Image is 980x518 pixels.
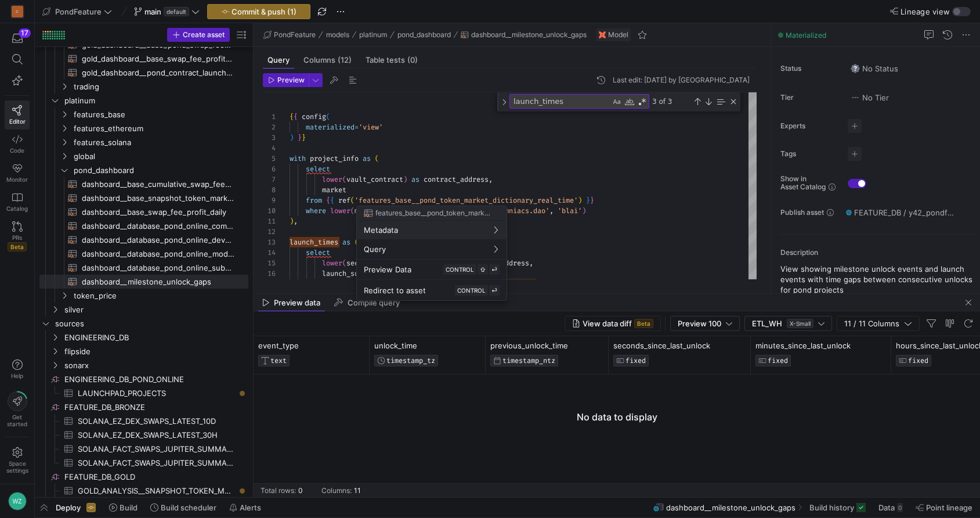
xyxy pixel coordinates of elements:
span: Metadata [364,225,398,235]
span: ⏎ [491,266,497,273]
span: Preview Data [364,265,411,274]
span: CONTROL [457,287,486,294]
span: ⇧ [480,266,486,273]
span: features_base__pond_token_market_dictionary_real_time [375,209,493,217]
span: CONTROL [446,266,474,273]
span: Query [364,244,386,254]
span: Redirect to asset [364,286,426,295]
span: ⏎ [491,287,497,294]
